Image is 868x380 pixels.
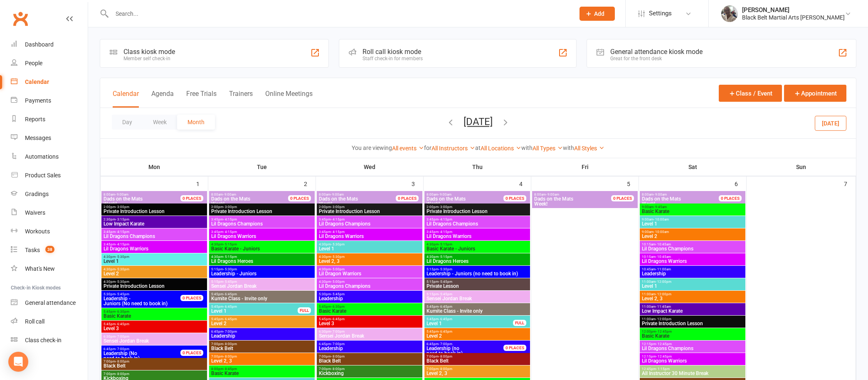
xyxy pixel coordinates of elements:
[331,218,345,221] span: - 4:15pm
[534,196,621,206] span: Week!
[439,305,452,309] span: - 6:45pm
[103,230,205,234] span: 3:45pm
[656,342,672,346] span: - 12:45pm
[426,346,513,356] span: need to book in)
[11,54,88,73] a: People
[641,267,744,271] span: 10:45am
[318,218,421,221] span: 3:45pm
[103,314,205,319] span: Basic Karate
[318,305,421,309] span: 5:45pm
[424,158,531,176] th: Thu
[223,330,237,333] span: - 7:00pm
[318,296,421,301] span: Leadership
[25,116,45,123] div: Reports
[519,177,531,190] div: 4
[426,209,528,214] span: Private Introduction Lesson
[656,292,671,296] span: - 12:00pm
[25,41,54,48] div: Dashboard
[123,56,175,61] div: Member self check-in
[331,292,345,296] span: - 5:45pm
[318,271,421,276] span: Lil Dragon Warriors
[656,280,671,284] span: - 12:00pm
[116,218,129,221] span: - 3:15pm
[318,259,421,264] span: Level 2, 3
[116,292,129,296] span: - 5:45pm
[223,317,237,321] span: - 6:45pm
[426,196,513,206] span: Week!
[426,305,528,309] span: 5:45pm
[427,196,466,202] span: Dads on the Mats
[11,312,88,331] a: Roll call
[426,280,528,284] span: 5:15pm
[362,48,423,56] div: Roll call kiosk mode
[641,333,744,338] span: Basic Karate
[25,318,44,325] div: Roll call
[534,193,621,196] span: 8:00am
[656,330,672,333] span: - 12:45pm
[641,330,744,333] span: 12:00pm
[103,296,190,306] span: Juniors (No need to book in)
[211,193,298,196] span: 8:00am
[815,115,846,130] button: [DATE]
[116,267,129,271] span: - 5:30pm
[439,317,452,321] span: - 6:45pm
[426,321,513,326] span: Level 1
[521,145,533,151] strong: with
[180,350,203,356] div: 0 PLACES
[223,205,237,209] span: - 3:00pm
[318,255,421,259] span: 4:30pm
[211,246,313,251] span: Basic Karate - Juniors
[318,330,421,333] span: 6:30pm
[396,195,419,201] div: 0 PLACES
[438,193,451,196] span: - 9:00am
[103,347,190,351] span: 6:45pm
[653,193,667,196] span: - 9:00am
[25,172,61,179] div: Product Sales
[747,158,856,176] th: Sun
[265,90,313,108] button: Online Meetings
[211,342,313,346] span: 7:00pm
[211,317,313,321] span: 5:45pm
[103,310,205,314] span: 5:45pm
[116,335,129,338] span: - 7:00pm
[211,280,313,284] span: 5:15pm
[439,280,452,284] span: - 5:45pm
[318,209,421,214] span: Private Introduction Lesson
[641,309,744,314] span: Low Impact Karate
[11,241,88,260] a: Tasks 38
[432,145,475,152] a: All Instructors
[101,158,208,176] th: Mon
[211,218,313,221] span: 3:45pm
[427,346,459,351] span: Leadership (no
[11,260,88,278] a: What's New
[103,326,205,331] span: Level 3
[362,56,423,61] div: Staff check-in for members
[439,218,452,221] span: - 4:15pm
[103,205,205,209] span: 2:00pm
[627,177,639,190] div: 5
[103,259,205,264] span: Level 1
[426,230,528,234] span: 3:45pm
[610,56,703,61] div: Great for the front desk
[656,317,671,321] span: - 12:00pm
[426,317,513,321] span: 5:45pm
[25,60,42,66] div: People
[439,342,452,346] span: - 7:00pm
[426,205,528,209] span: 2:00pm
[641,230,744,234] span: 9:00am
[318,234,421,239] span: Lil Dragons Warriors
[641,321,744,326] span: Private Introduction Lesson
[318,346,421,351] span: Leadership
[103,234,205,239] span: Lil Dragons Champions
[123,48,175,56] div: Class kiosk mode
[653,218,669,221] span: - 10:00am
[533,145,563,152] a: All Types
[211,259,313,264] span: Lil Dragons Heroes
[641,243,744,246] span: 10:15am
[318,267,421,271] span: 4:30pm
[180,295,203,301] div: 0 PLACES
[211,243,313,246] span: 4:30pm
[103,243,205,246] span: 3:45pm
[503,195,526,201] div: 0 PLACES
[653,230,669,234] span: - 10:00am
